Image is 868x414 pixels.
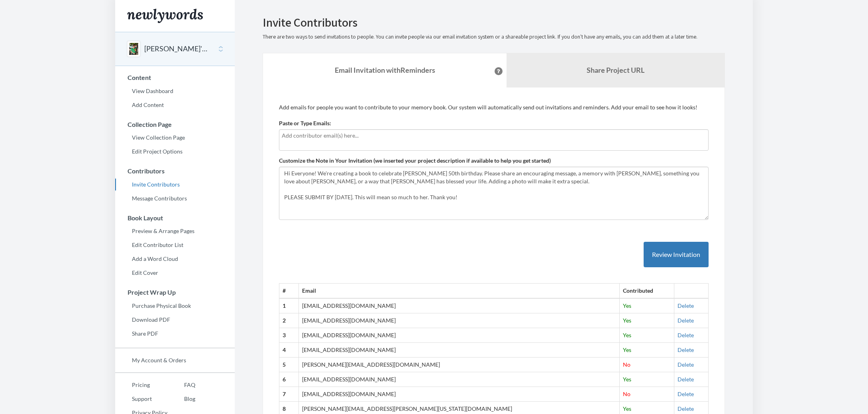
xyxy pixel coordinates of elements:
td: [EMAIL_ADDRESS][DOMAIN_NAME] [298,313,619,328]
a: Delete [678,346,694,353]
a: Invite Contributors [115,179,235,190]
button: Review Invitation [644,242,709,268]
th: 6 [279,372,299,387]
label: Paste or Type Emails: [279,119,331,127]
h3: Collection Page [116,121,235,128]
td: [PERSON_NAME][EMAIL_ADDRESS][DOMAIN_NAME] [298,358,619,372]
h3: Content [116,74,235,81]
span: Yes [623,346,631,353]
th: Email [298,284,619,298]
a: Download PDF [115,314,235,326]
h3: Project Wrap Up [116,289,235,296]
a: Support [115,393,167,405]
th: 3 [279,328,299,343]
td: [EMAIL_ADDRESS][DOMAIN_NAME] [298,298,619,313]
img: Newlywords logo [127,9,203,23]
strong: Email Invitation with Reminders [335,66,435,74]
td: [EMAIL_ADDRESS][DOMAIN_NAME] [298,387,619,402]
a: View Dashboard [115,85,235,97]
span: Yes [623,332,631,338]
th: 1 [279,298,299,313]
a: Purchase Physical Book [115,300,235,312]
td: [EMAIL_ADDRESS][DOMAIN_NAME] [298,343,619,358]
a: Delete [678,405,694,412]
a: Delete [678,361,694,368]
a: Blog [167,393,195,405]
a: Add Content [115,99,235,111]
p: There are two ways to send invitations to people. You can invite people via our email invitation ... [263,33,725,41]
th: # [279,284,299,298]
input: Add contributor email(s) here... [282,131,706,140]
a: Message Contributors [115,192,235,204]
a: Edit Cover [115,267,235,279]
a: Delete [678,332,694,338]
th: 4 [279,343,299,358]
a: Delete [678,391,694,397]
a: Delete [678,317,694,324]
th: 5 [279,358,299,372]
a: Pricing [115,379,167,391]
span: Yes [623,405,631,412]
span: No [623,361,630,368]
td: [EMAIL_ADDRESS][DOMAIN_NAME] [298,328,619,343]
h3: Contributors [116,167,235,175]
textarea: Hi Everyone! We're creating a book to celebrate [PERSON_NAME] 50th birthday. Please share an enco... [279,167,709,220]
th: Contributed [619,284,674,298]
p: Add emails for people you want to contribute to your memory book. Our system will automatically s... [279,103,709,111]
a: Preview & Arrange Pages [115,225,235,237]
h3: Book Layout [116,214,235,222]
a: Edit Project Options [115,146,235,157]
a: Delete [678,376,694,383]
span: No [623,391,630,397]
span: Yes [623,376,631,383]
a: Edit Contributor List [115,239,235,251]
a: Add a Word Cloud [115,253,235,265]
td: [EMAIL_ADDRESS][DOMAIN_NAME] [298,372,619,387]
a: FAQ [167,379,195,391]
b: Share Project URL [587,66,644,74]
span: Yes [623,317,631,324]
label: Customize the Note in Your Invitation (we inserted your project description if available to help ... [279,157,551,165]
a: View Collection Page [115,132,235,144]
a: My Account & Orders [115,354,235,366]
a: Delete [678,302,694,309]
h2: Invite Contributors [263,16,725,29]
span: Yes [623,302,631,309]
th: 2 [279,313,299,328]
th: 7 [279,387,299,402]
a: Share PDF [115,328,235,340]
button: [PERSON_NAME]'s 50th Birthday [144,44,209,54]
